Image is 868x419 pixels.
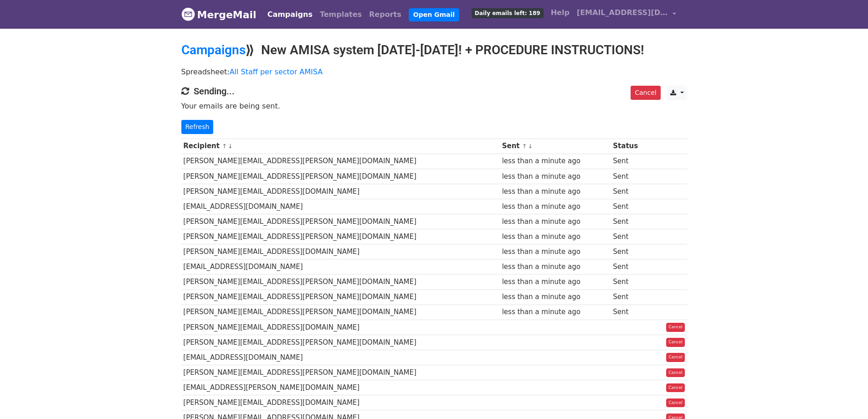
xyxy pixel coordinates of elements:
a: ↓ [228,143,233,150]
td: [PERSON_NAME][EMAIL_ADDRESS][DOMAIN_NAME] [181,244,500,259]
td: [PERSON_NAME][EMAIL_ADDRESS][PERSON_NAME][DOMAIN_NAME] [181,274,500,290]
a: ↑ [522,143,527,150]
div: less than a minute ago [502,217,609,227]
td: [PERSON_NAME][EMAIL_ADDRESS][PERSON_NAME][DOMAIN_NAME] [181,169,500,184]
div: less than a minute ago [502,292,609,302]
td: [PERSON_NAME][EMAIL_ADDRESS][PERSON_NAME][DOMAIN_NAME] [181,365,500,380]
a: [EMAIL_ADDRESS][DOMAIN_NAME] [573,4,680,25]
td: Sent [611,259,650,274]
a: Cancel [666,353,685,362]
p: Spreadsheet: [181,67,687,77]
div: less than a minute ago [502,262,609,272]
h2: ⟫ New AMISA system [DATE]-[DATE]! + PROCEDURE INSTRUCTIONS! [181,42,687,58]
img: MergeMail logo [181,7,195,21]
a: ↓ [528,143,533,150]
div: less than a minute ago [502,232,609,242]
a: Cancel [666,383,685,393]
a: Cancel [666,338,685,347]
td: [EMAIL_ADDRESS][DOMAIN_NAME] [181,350,500,365]
th: Recipient [181,139,500,154]
td: [PERSON_NAME][EMAIL_ADDRESS][PERSON_NAME][DOMAIN_NAME] [181,290,500,305]
a: Cancel [631,86,660,100]
a: Reports [365,5,405,24]
td: [PERSON_NAME][EMAIL_ADDRESS][PERSON_NAME][DOMAIN_NAME] [181,305,500,320]
a: Campaigns [264,5,316,24]
td: Sent [611,290,650,305]
td: [PERSON_NAME][EMAIL_ADDRESS][PERSON_NAME][DOMAIN_NAME] [181,214,500,229]
td: [PERSON_NAME][EMAIL_ADDRESS][PERSON_NAME][DOMAIN_NAME] [181,229,500,244]
p: Your emails are being sent. [181,101,687,111]
td: Sent [611,169,650,184]
a: Refresh [181,120,214,134]
div: less than a minute ago [502,186,609,197]
span: Daily emails left: 189 [472,8,544,18]
th: Sent [500,139,611,154]
a: Templates [316,5,365,24]
a: MergeMail [181,5,257,24]
div: less than a minute ago [502,247,609,257]
td: [EMAIL_ADDRESS][DOMAIN_NAME] [181,259,500,274]
div: less than a minute ago [502,171,609,182]
a: Help [547,4,573,22]
td: Sent [611,229,650,244]
div: less than a minute ago [502,202,609,212]
td: Sent [611,199,650,214]
div: less than a minute ago [502,277,609,287]
td: [PERSON_NAME][EMAIL_ADDRESS][DOMAIN_NAME] [181,320,500,335]
td: [PERSON_NAME][EMAIL_ADDRESS][PERSON_NAME][DOMAIN_NAME] [181,154,500,169]
td: Sent [611,214,650,229]
a: Campaigns [181,42,246,57]
a: Open Gmail [409,8,459,21]
td: [PERSON_NAME][EMAIL_ADDRESS][DOMAIN_NAME] [181,184,500,199]
td: Sent [611,184,650,199]
td: [PERSON_NAME][EMAIL_ADDRESS][DOMAIN_NAME] [181,395,500,410]
a: Cancel [666,368,685,378]
div: less than a minute ago [502,156,609,166]
a: Cancel [666,398,685,408]
td: [EMAIL_ADDRESS][PERSON_NAME][DOMAIN_NAME] [181,380,500,395]
h4: Sending... [181,86,687,97]
td: Sent [611,305,650,320]
a: Daily emails left: 189 [468,4,547,22]
a: All Staff per sector AMISA [230,67,323,76]
td: [EMAIL_ADDRESS][DOMAIN_NAME] [181,199,500,214]
td: [PERSON_NAME][EMAIL_ADDRESS][PERSON_NAME][DOMAIN_NAME] [181,335,500,350]
span: [EMAIL_ADDRESS][DOMAIN_NAME] [577,7,668,18]
td: Sent [611,154,650,169]
a: Cancel [666,323,685,332]
a: ↑ [222,143,227,150]
div: less than a minute ago [502,307,609,317]
td: Sent [611,274,650,290]
th: Status [611,139,650,154]
td: Sent [611,244,650,259]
